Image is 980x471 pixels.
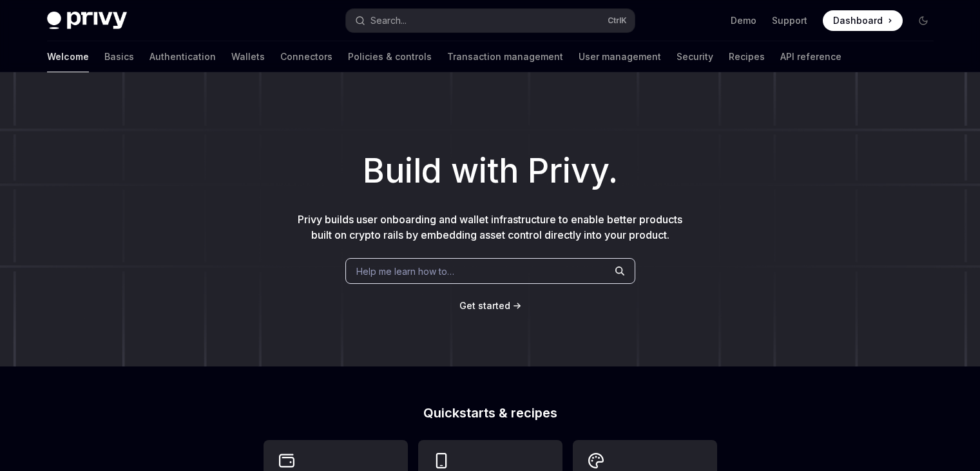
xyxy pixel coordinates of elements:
[731,14,756,27] a: Demo
[579,41,661,72] a: User management
[677,41,713,72] a: Security
[913,10,934,31] button: Toggle dark mode
[47,41,89,72] a: Welcome
[348,41,432,72] a: Policies & controls
[823,10,903,31] a: Dashboard
[447,41,563,72] a: Transaction management
[459,299,510,312] a: Get started
[346,9,635,32] button: Search...CtrlK
[459,300,510,311] span: Get started
[21,146,959,196] h1: Build with Privy.
[231,41,265,72] a: Wallets
[833,14,883,27] span: Dashboard
[370,13,407,28] div: Search...
[264,406,717,419] h2: Quickstarts & recipes
[780,41,841,72] a: API reference
[298,213,682,241] span: Privy builds user onboarding and wallet infrastructure to enable better products built on crypto ...
[608,15,627,26] span: Ctrl K
[47,12,127,30] img: dark logo
[356,265,454,278] span: Help me learn how to…
[280,41,332,72] a: Connectors
[772,14,807,27] a: Support
[149,41,216,72] a: Authentication
[729,41,765,72] a: Recipes
[104,41,134,72] a: Basics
